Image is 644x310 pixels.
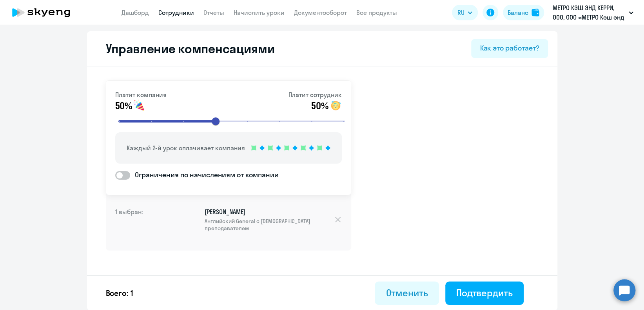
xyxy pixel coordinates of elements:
img: smile [329,99,342,112]
span: RU [457,8,464,17]
p: Платит сотрудник [288,90,342,99]
button: МЕТРО КЭШ ЭНД КЕРРИ, ООО, ООО «МЕТРО Кэш энд Керри» \ МЕТРО [549,3,637,22]
p: [PERSON_NAME] [205,207,334,232]
h4: 1 выбран: [115,207,178,238]
a: Сотрудники [158,9,194,16]
button: RU [452,5,478,20]
h2: Управление компенсациями [96,41,275,56]
a: Все продукты [356,9,397,16]
img: balance [532,9,539,16]
button: Отменить [375,281,439,305]
p: МЕТРО КЭШ ЭНД КЕРРИ, ООО, ООО «МЕТРО Кэш энд Керри» \ МЕТРО [553,3,626,22]
span: Ограничения по начислениям от компании [130,170,279,180]
button: Подтвердить [445,281,524,305]
p: Платит компания [115,90,167,99]
a: Отчеты [203,9,224,16]
span: Английский General с [DEMOGRAPHIC_DATA] преподавателем [205,218,334,232]
p: Всего: 1 [106,288,133,299]
div: Отменить [386,287,428,299]
button: Балансbalance [503,5,544,20]
a: Дашборд [122,9,149,16]
span: 50% [311,99,328,112]
p: Каждый 2-й урок оплачивает компания [127,143,245,153]
div: Баланс [508,8,528,17]
div: Подтвердить [456,287,513,299]
button: Как это работает? [471,39,548,58]
a: Начислить уроки [234,9,285,16]
span: 50% [115,99,132,112]
a: Документооборот [294,9,347,16]
img: smile [133,99,145,112]
div: Как это работает? [480,43,539,53]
